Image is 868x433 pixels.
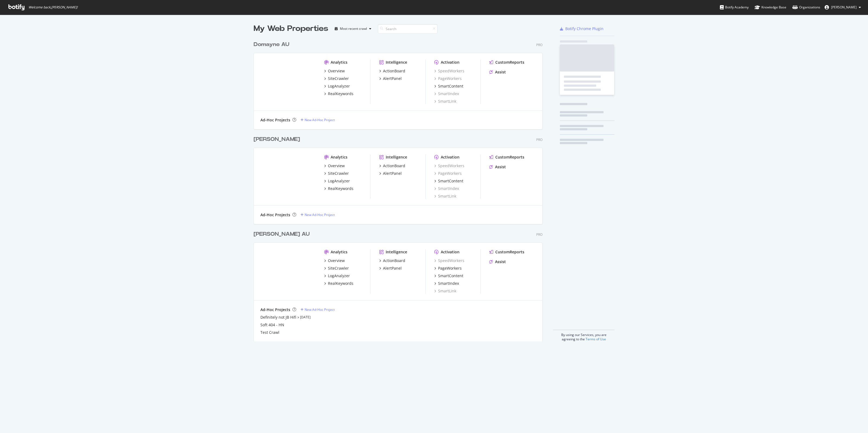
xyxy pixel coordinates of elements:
[383,68,405,74] div: ActionBoard
[301,118,335,122] a: New Ad-Hoc Project
[260,249,315,293] img: harveynorman.com.au
[438,266,462,271] div: PageWorkers
[260,154,315,198] img: www.joycemayne.com.au
[565,26,604,31] div: Botify Chrome Plugin
[586,337,606,341] a: Terms of Use
[254,41,289,49] div: Domayne AU
[434,186,459,191] div: SmartIndex
[254,41,292,49] a: Domayne AU
[438,178,463,184] div: SmartContent
[301,307,335,312] a: New Ad-Hoc Project
[328,281,353,286] div: RealKeywords
[328,83,350,89] div: LogAnalyzer
[300,315,311,319] a: [DATE]
[340,27,367,30] div: Most recent crawl
[438,83,463,89] div: SmartContent
[434,178,463,184] a: SmartContent
[383,266,402,271] div: AlertPanel
[305,307,335,312] div: New Ad-Hoc Project
[379,163,405,169] a: ActionBoard
[820,3,865,12] button: [PERSON_NAME]
[305,212,335,217] div: New Ad-Hoc Project
[831,5,857,9] span: Matt Smiles
[254,135,300,143] div: [PERSON_NAME]
[260,322,284,328] a: Soft 404 - HN
[383,163,405,169] div: ActionBoard
[328,68,345,74] div: Overview
[331,154,347,160] div: Analytics
[495,259,506,264] div: Assist
[260,117,290,123] div: Ad-Hoc Projects
[489,259,506,264] a: Assist
[434,91,459,96] div: SmartIndex
[489,60,524,65] a: CustomReports
[324,163,345,169] a: Overview
[324,186,353,191] a: RealKeywords
[301,212,335,217] a: New Ad-Hoc Project
[333,24,374,33] button: Most recent crawl
[495,69,506,75] div: Assist
[254,23,328,34] div: My Web Properties
[434,258,464,263] a: SpeedWorkers
[755,5,786,10] div: Knowledge Base
[254,135,302,143] a: [PERSON_NAME]
[260,60,315,104] img: www.domayne.com.au
[324,171,349,176] a: SiteCrawler
[720,5,749,10] div: Botify Academy
[434,288,456,294] a: SmartLink
[260,212,290,218] div: Ad-Hoc Projects
[324,76,349,81] a: SiteCrawler
[260,315,296,320] div: Definitely not JB Hifi
[379,258,405,263] a: ActionBoard
[328,171,349,176] div: SiteCrawler
[324,281,353,286] a: RealKeywords
[386,60,407,65] div: Intelligence
[383,76,402,81] div: AlertPanel
[438,281,459,286] div: SmartIndex
[536,137,542,142] div: Pro
[434,68,464,74] a: SpeedWorkers
[434,99,456,104] a: SmartLink
[434,273,463,279] a: SmartContent
[441,154,459,160] div: Activation
[254,34,547,341] div: grid
[792,5,820,10] div: Organizations
[305,118,335,122] div: New Ad-Hoc Project
[260,330,279,335] a: Test Crawl
[328,163,345,169] div: Overview
[489,154,524,160] a: CustomReports
[495,164,506,170] div: Assist
[434,163,464,169] a: SpeedWorkers
[324,258,345,263] a: Overview
[324,83,350,89] a: LogAnalyzer
[495,249,524,255] div: CustomReports
[379,76,402,81] a: AlertPanel
[386,154,407,160] div: Intelligence
[434,171,462,176] a: PageWorkers
[489,69,506,75] a: Assist
[379,171,402,176] a: AlertPanel
[495,60,524,65] div: CustomReports
[536,43,542,47] div: Pro
[489,164,506,170] a: Assist
[328,76,349,81] div: SiteCrawler
[383,258,405,263] div: ActionBoard
[254,230,312,238] a: [PERSON_NAME] AU
[324,178,350,184] a: LogAnalyzer
[378,24,438,34] input: Search
[328,91,353,96] div: RealKeywords
[553,330,614,341] div: By using our Services, you are agreeing to the
[331,249,347,255] div: Analytics
[441,249,459,255] div: Activation
[434,193,456,199] a: SmartLink
[260,307,290,312] div: Ad-Hoc Projects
